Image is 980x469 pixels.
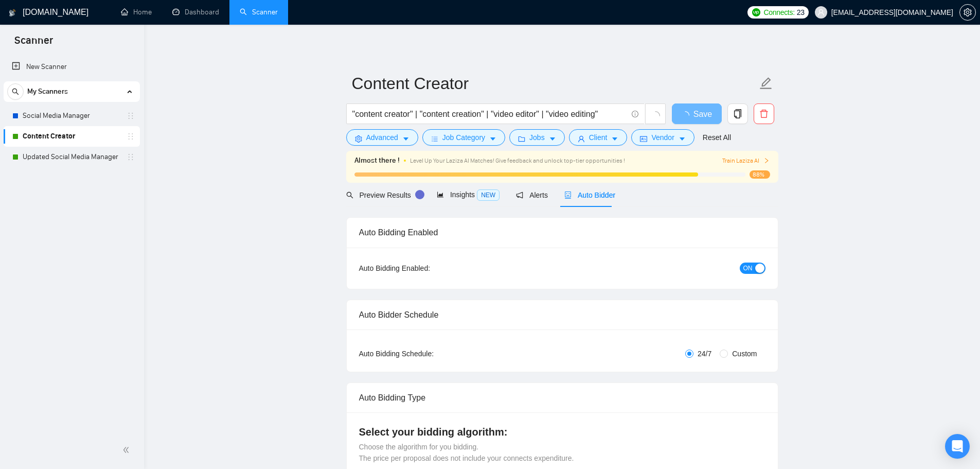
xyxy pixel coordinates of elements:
div: Auto Bidding Schedule: [359,348,494,359]
div: Auto Bidding Enabled [359,218,765,247]
span: setting [960,8,975,16]
span: caret-down [402,135,409,143]
button: delete [754,103,774,124]
span: Custom [728,348,761,359]
span: Preview Results [346,191,420,199]
span: Connects: [763,7,794,18]
span: user [817,9,825,16]
button: folderJobscaret-down [509,129,565,146]
button: Train Laziza AI [722,156,770,166]
span: folder [518,135,525,143]
img: logo [9,5,16,21]
span: caret-down [611,135,618,143]
span: caret-down [679,135,686,143]
span: ON [743,263,753,274]
button: settingAdvancedcaret-down [346,129,418,146]
span: idcard [640,135,647,143]
span: holder [127,132,135,141]
span: right [763,158,770,164]
li: New Scanner [4,57,140,77]
a: Updated Social Media Manager [23,147,120,167]
div: Auto Bidding Enabled: [359,263,494,274]
span: caret-down [549,135,556,143]
span: Scanner [6,33,61,55]
span: Save [693,108,712,120]
span: search [346,192,353,199]
button: barsJob Categorycaret-down [422,129,505,146]
button: setting [959,4,976,21]
span: Insights [437,190,500,199]
span: loading [681,111,693,119]
a: New Scanner [12,57,132,77]
span: NEW [477,189,500,201]
span: loading [651,111,660,120]
li: My Scanners [4,81,140,167]
a: Social Media Manager [23,106,120,126]
div: Auto Bidding Type [359,383,765,412]
button: copy [727,103,748,124]
span: Level Up Your Laziza AI Matches! Give feedback and unlock top-tier opportunities ! [410,157,625,164]
span: double-left [122,445,133,455]
span: edit [759,77,773,90]
div: Auto Bidder Schedule [359,300,765,329]
button: userClientcaret-down [569,129,628,146]
a: Reset All [703,132,731,143]
span: 23 [797,7,805,18]
span: setting [355,135,362,143]
span: Choose the algorithm for you bidding. The price per proposal does not include your connects expen... [359,443,574,462]
span: robot [564,192,572,199]
div: Open Intercom Messenger [945,434,970,459]
button: idcardVendorcaret-down [631,129,694,146]
span: search [8,88,23,95]
span: Vendor [651,132,674,143]
span: Alerts [516,191,548,199]
span: Advanced [366,132,398,143]
span: 24/7 [693,348,716,359]
span: user [578,135,585,143]
span: Jobs [529,132,545,143]
span: caret-down [489,135,496,143]
img: upwork-logo.png [752,8,760,16]
span: Auto Bidder [564,191,615,199]
span: holder [127,112,135,120]
span: notification [516,192,523,199]
button: Save [672,103,722,124]
span: My Scanners [27,81,68,102]
a: Content Creator [23,126,120,147]
div: Tooltip anchor [415,190,424,199]
a: setting [959,8,976,16]
button: search [7,83,24,100]
input: Scanner name... [352,71,757,96]
h4: Select your bidding algorithm: [359,425,765,439]
span: info-circle [632,111,638,117]
span: delete [754,109,774,118]
a: homeHome [121,8,152,16]
input: Search Freelance Jobs... [352,108,627,120]
span: bars [431,135,438,143]
a: searchScanner [240,8,278,16]
a: dashboardDashboard [172,8,219,16]
span: Client [589,132,608,143]
span: area-chart [437,191,444,198]
span: Almost there ! [354,155,400,166]
span: Job Category [442,132,485,143]
span: 88% [750,170,770,179]
span: copy [728,109,747,118]
span: holder [127,153,135,161]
